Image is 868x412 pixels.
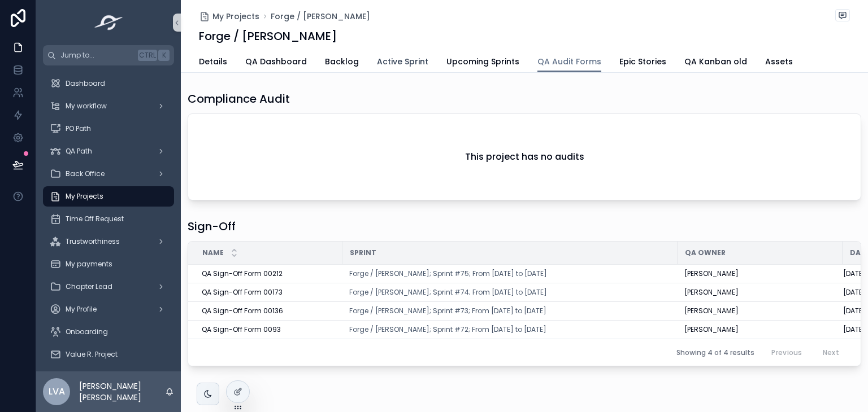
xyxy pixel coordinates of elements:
a: Back Office [43,164,174,184]
a: QA Sign-Off Form 0093 [202,325,336,334]
a: Forge / [PERSON_NAME]; Sprint #75; From [DATE] to [DATE] [349,269,671,278]
a: [PERSON_NAME] [684,269,836,278]
span: QA Kanban old [684,56,747,67]
span: Ctrl [138,50,157,61]
a: Onboarding [43,322,174,342]
span: LVA [49,385,65,398]
h1: Compliance Audit [188,91,290,107]
a: Backlog [325,51,359,74]
a: QA Kanban old [684,51,747,74]
span: My Profile [66,305,97,314]
a: Forge / [PERSON_NAME]; Sprint #72; From [DATE] to [DATE] [349,325,546,334]
span: Name [202,248,224,257]
span: [DATE] [843,306,866,315]
span: QA Sign-Off Form 00136 [202,306,283,315]
span: [DATE] [843,288,866,297]
span: Assets [765,56,793,67]
a: Forge / [PERSON_NAME]; Sprint #75; From [DATE] to [DATE] [349,269,547,278]
a: My Projects [43,186,174,207]
span: My Projects [66,192,103,201]
span: [PERSON_NAME] [684,269,739,278]
span: Value R. Project [66,350,118,359]
span: Epic Stories [619,56,666,67]
a: Assets [765,51,793,74]
span: Onboarding [66,327,108,336]
a: My Profile [43,299,174,319]
a: Value R. Project [43,344,174,365]
span: Time Off Request [66,214,124,223]
span: Trustworthiness [66,237,120,246]
a: My Projects [199,11,259,22]
span: Backlog [325,56,359,67]
span: Back Office [66,169,105,178]
h1: Forge / [PERSON_NAME] [199,28,337,44]
a: Epic Stories [619,51,666,74]
a: Dashboard [43,73,174,94]
a: QA Sign-Off Form 00173 [202,288,336,297]
span: Chapter Lead [66,282,112,291]
a: My workflow [43,96,174,116]
a: Chapter Lead [43,277,174,297]
span: [PERSON_NAME] [684,325,739,334]
a: Forge / [PERSON_NAME]; Sprint #72; From [DATE] to [DATE] [349,325,671,334]
h2: This project has no audits [465,150,584,164]
a: QA Path [43,141,174,161]
span: My payments [66,260,112,269]
a: PO Path [43,119,174,139]
a: Forge / [PERSON_NAME]; Sprint #73; From [DATE] to [DATE] [349,306,546,315]
span: QA Sign-Off Form 00212 [202,269,283,278]
span: QA Dashboard [245,56,307,67]
a: Active Sprint [377,51,428,74]
span: K [159,51,168,60]
a: QA Dashboard [245,51,307,74]
span: My workflow [66,102,107,111]
button: Jump to...CtrlK [43,45,174,65]
span: Sprint [350,248,376,257]
a: [PERSON_NAME] [684,306,836,315]
span: QA Audit Forms [537,56,601,67]
h1: Sign-Off [188,218,236,234]
a: [PERSON_NAME] [684,288,836,297]
a: Details [199,51,227,74]
a: QA Sign-Off Form 00136 [202,306,336,315]
span: Active Sprint [377,56,428,67]
span: Upcoming Sprints [446,56,519,67]
span: QA Owner [685,248,726,257]
a: Upcoming Sprints [446,51,519,74]
a: Time Off Request [43,209,174,229]
a: Forge / [PERSON_NAME]; Sprint #73; From [DATE] to [DATE] [349,306,671,315]
div: scrollable content [36,65,181,371]
a: QA Audit Forms [537,51,601,73]
a: Forge / [PERSON_NAME]; Sprint #74; From [DATE] to [DATE] [349,288,547,297]
span: Showing 4 of 4 results [676,348,754,357]
a: Forge / [PERSON_NAME]; Sprint #74; From [DATE] to [DATE] [349,288,671,297]
a: Forge / [PERSON_NAME] [271,11,370,22]
span: QA Path [66,147,92,156]
a: QA Sign-Off Form 00212 [202,269,336,278]
span: [PERSON_NAME] [684,306,739,315]
span: QA Sign-Off Form 00173 [202,288,283,297]
span: Details [199,56,227,67]
span: QA Sign-Off Form 0093 [202,325,281,334]
span: [DATE] [843,269,866,278]
span: [PERSON_NAME] [684,288,739,297]
span: My Projects [212,11,259,22]
a: [PERSON_NAME] [684,325,836,334]
a: My payments [43,254,174,274]
a: Trustworthiness [43,231,174,252]
span: PO Path [66,124,91,133]
p: [PERSON_NAME] [PERSON_NAME] [79,380,165,403]
img: App logo [91,14,127,32]
span: Jump to... [60,51,133,60]
span: [DATE] [843,325,866,334]
span: Dashboard [66,79,105,88]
